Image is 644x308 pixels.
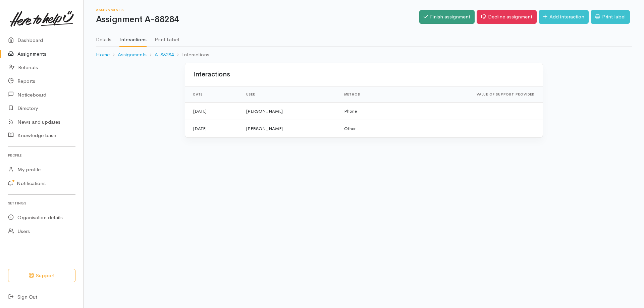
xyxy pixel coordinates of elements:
[8,151,75,160] h6: Profile
[395,86,543,103] th: Value of support provided
[477,10,537,24] a: Decline assignment
[185,120,241,137] td: [DATE]
[241,120,339,137] td: [PERSON_NAME]
[174,51,209,59] li: Interactions
[96,8,419,12] h6: Assignments
[339,86,395,103] th: Method
[8,199,75,208] h6: Settings
[155,51,174,59] a: A-88284
[185,86,241,103] th: Date
[96,28,111,47] a: Details
[193,71,230,78] h2: Interactions
[419,10,475,24] a: Finish assignment
[96,47,632,63] nav: breadcrumb
[339,102,395,120] td: Phone
[96,15,419,24] h1: Assignment A-88284
[539,10,589,24] a: Add interaction
[241,86,339,103] th: User
[118,51,147,59] a: Assignments
[8,269,75,283] button: Support
[591,10,630,24] a: Print label
[339,120,395,137] td: Other
[241,102,339,120] td: [PERSON_NAME]
[119,28,147,47] a: Interactions
[96,51,110,59] a: Home
[185,102,241,120] td: [DATE]
[155,28,179,47] a: Print Label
